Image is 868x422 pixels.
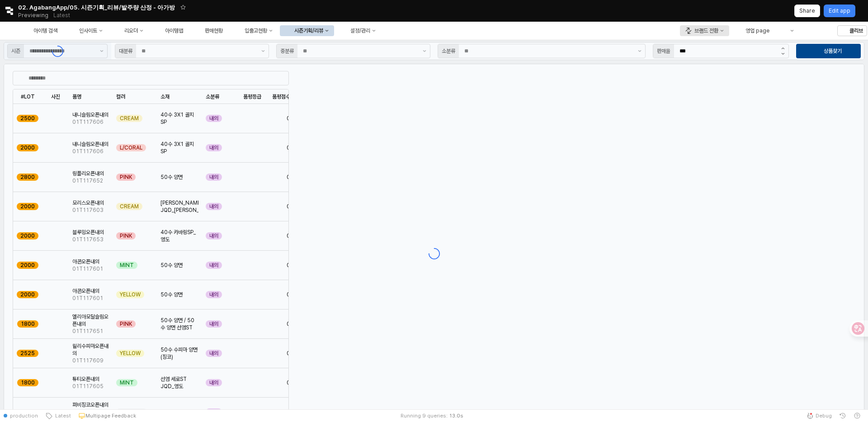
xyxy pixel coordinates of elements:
[694,28,718,34] div: 브랜드 전환
[803,409,835,422] button: Debug
[151,25,189,36] button: 아이템맵
[85,412,136,419] p: Multipage Feedback
[190,25,228,36] button: 판매현황
[33,28,57,34] div: 아이템 검색
[165,28,183,34] div: 아이템맵
[42,409,75,422] button: Latest
[294,28,323,34] div: 시즌기획/리뷰
[110,25,149,36] button: 리오더
[75,409,140,422] button: Multipage Feedback
[280,25,334,36] button: 시즌기획/리뷰
[824,5,855,17] button: Edit app
[794,5,820,17] button: Share app
[816,412,832,419] span: Debug
[18,9,75,22] div: Previewing Latest
[680,25,729,36] button: 브랜드 전환
[205,28,223,34] div: 판매현황
[850,409,864,422] button: Help
[401,412,448,419] div: Running 9 queries:
[829,7,850,14] p: Edit app
[52,412,71,419] span: Latest
[837,25,867,36] button: 클리브
[18,11,48,20] span: Previewing
[350,28,370,34] div: 설정/관리
[18,3,175,12] span: 02. AgabangApp/05. 시즌기획_리뷰/발주량 산정 - 아가방
[79,28,97,34] div: 인사이트
[179,3,188,12] button: Add app to favorites
[731,25,775,36] button: 영업 page
[449,412,463,419] span: 13.0 s
[745,28,769,34] div: 영업 page
[65,25,108,36] button: 인사이트
[835,409,850,422] button: History
[230,25,278,36] button: 입출고현황
[124,28,138,34] div: 리오더
[336,25,381,36] button: 설정/관리
[777,25,799,36] div: 버그 제보 및 기능 개선 요청
[799,7,815,14] p: Share
[48,9,75,22] button: Releases and History
[245,28,267,34] div: 입출고현황
[19,25,63,36] button: 아이템 검색
[849,27,863,34] p: 클리브
[10,412,38,419] span: production
[53,12,70,19] p: Latest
